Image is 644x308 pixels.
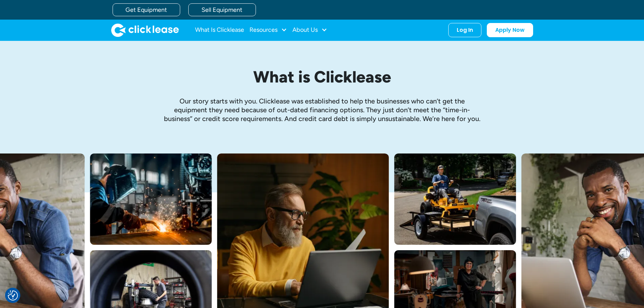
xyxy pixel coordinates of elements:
div: About Us [292,23,327,37]
img: Revisit consent button [8,290,18,301]
a: Apply Now [487,23,533,37]
p: Our story starts with you. Clicklease was established to help the businesses who can’t get the eq... [163,97,481,123]
div: Resources [249,23,287,37]
a: Get Equipment [113,3,180,16]
button: Consent Preferences [8,290,18,301]
div: Log In [457,27,473,33]
img: Clicklease logo [111,23,179,37]
a: What Is Clicklease [195,23,244,37]
img: Man with hat and blue shirt driving a yellow lawn mower onto a trailer [394,153,516,245]
h1: What is Clicklease [163,68,481,86]
img: A welder in a large mask working on a large pipe [90,153,212,245]
a: home [111,23,179,37]
a: Sell Equipment [188,3,256,16]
